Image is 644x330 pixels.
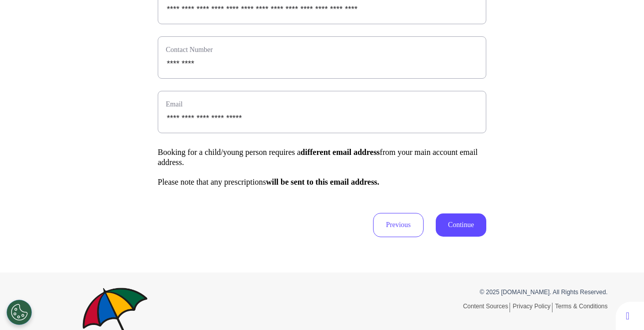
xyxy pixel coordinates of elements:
button: Continue [436,213,486,237]
p: © 2025 [DOMAIN_NAME]. All Rights Reserved. [330,288,608,297]
a: Content Sources [463,303,510,312]
b: different email address [301,148,380,156]
button: Open Preferences [7,300,32,325]
b: will be sent to this email address. [266,178,379,186]
h3: Booking for a child/young person requires a from your main account email address. [158,147,486,167]
label: Email [166,99,478,109]
label: Contact Number [166,44,478,55]
a: Privacy Policy [513,303,553,312]
button: Previous [373,213,424,237]
a: Terms & Conditions [555,303,608,310]
h3: Please note that any prescriptions [158,177,486,187]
